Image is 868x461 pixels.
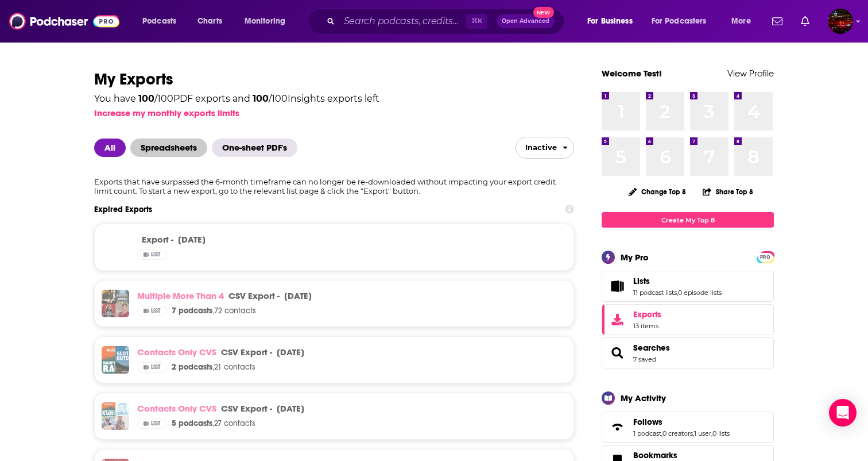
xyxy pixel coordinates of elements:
[731,13,751,29] span: More
[829,399,857,427] div: Open Intercom Messenger
[796,11,814,31] a: Show notifications dropdown
[115,346,143,374] img: Scotland Outdoors
[172,362,255,372] a: 2 podcasts,21 contacts
[633,322,661,330] span: 13 items
[339,12,466,30] input: Search podcasts, credits, & more...
[277,403,304,414] div: [DATE]
[516,139,557,156] span: Inactive
[633,429,661,437] a: 1 podcast
[172,306,256,316] a: 7 podcasts,72 contacts
[130,139,207,157] span: Spreadsheets
[828,9,853,34] img: User Profile
[151,252,161,258] span: List
[662,429,693,437] a: 0 creators
[138,93,154,104] span: 100
[102,290,115,304] img: The Breakfast Club
[602,68,662,79] a: Welcome Test!
[828,9,853,34] span: Logged in as SamTest2341
[606,312,629,328] span: Exports
[228,290,280,301] div: export -
[622,185,693,199] button: Change Top 8
[9,10,119,32] a: Podchaser - Follow, Share and Rate Podcasts
[115,402,129,416] img: L'Instant Outdoor
[228,290,246,301] span: csv
[221,403,272,414] div: export -
[497,14,555,28] button: Open AdvancedNew
[212,139,302,157] button: One-sheet PDF's
[221,347,238,358] span: csv
[172,418,212,428] span: 5 podcasts
[172,418,255,429] a: 5 podcasts,27 contacts
[284,290,312,301] div: [DATE]
[587,13,633,29] span: For Business
[142,13,176,29] span: Podcasts
[94,139,126,157] span: All
[678,289,722,297] a: 0 episode lists
[727,68,774,79] a: View Profile
[644,12,723,30] button: open menu
[137,347,216,358] a: Contacts only CVS
[652,13,707,29] span: For Podcasters
[466,14,487,29] span: ⌘ K
[151,421,161,427] span: List
[151,308,161,314] span: List
[633,343,670,353] a: Searches
[633,276,722,286] a: Lists
[277,347,304,358] div: [DATE]
[602,337,774,368] span: Searches
[633,417,730,427] a: Follows
[151,364,161,370] span: List
[602,304,774,335] a: Exports
[633,276,650,286] span: Lists
[142,234,173,245] div: export -
[94,107,239,118] button: Increase my monthly exports limits
[221,347,272,358] div: export -
[533,7,554,18] span: New
[579,12,647,30] button: open menu
[253,93,269,104] span: 100
[702,180,754,203] button: Share Top 8
[602,412,774,443] span: Follows
[828,9,853,34] button: Show profile menu
[606,345,629,361] a: Searches
[102,416,115,430] img: Mike Avery's Outdoor Magazine
[245,13,285,29] span: Monitoring
[319,8,575,34] div: Search podcasts, credits, & more...
[633,355,656,363] a: 7 saved
[633,309,661,320] span: Exports
[197,13,222,29] span: Charts
[633,417,662,427] span: Follows
[190,12,229,30] a: Charts
[694,429,711,437] a: 1 user
[621,252,649,263] div: My Pro
[137,403,216,414] a: Contacts only CVS
[221,403,238,414] span: csv
[115,416,129,430] img: Outdoor
[633,450,696,460] a: Bookmarks
[606,278,629,294] a: Lists
[115,290,129,304] img: God Awful Movies
[94,205,152,214] h3: Expired Exports
[758,253,772,262] span: PRO
[516,137,574,159] button: open menu
[677,289,678,297] span: ,
[137,290,224,301] a: Multiple more than 4
[94,69,574,90] h1: My Exports
[661,429,662,437] span: ,
[94,94,379,103] div: You have / 100 PDF exports and / 100 Insights exports left
[633,289,677,297] a: 11 podcast lists
[712,429,730,437] a: 0 lists
[94,139,130,157] button: All
[758,252,772,261] a: PRO
[711,429,712,437] span: ,
[768,11,787,31] a: Show notifications dropdown
[602,212,774,228] a: Create My Top 8
[94,177,574,195] p: Exports that have surpassed the 6-month timeframe can no longer be re-downloaded without impactin...
[172,362,212,372] span: 2 podcasts
[693,429,694,437] span: ,
[212,139,297,157] span: One-sheet PDF's
[172,306,212,316] span: 7 podcasts
[237,12,300,30] button: open menu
